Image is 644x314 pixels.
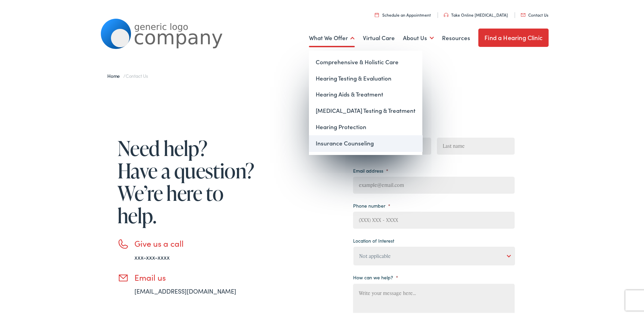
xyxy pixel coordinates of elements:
[363,24,395,49] a: Virtual Care
[107,71,148,78] span: /
[309,85,422,101] a: Hearing Aids & Treatment
[134,251,170,260] a: xxx-xxx-xxxx
[521,12,526,15] img: utility icon
[353,210,515,227] input: (XXX) XXX - XXXX
[309,24,355,49] a: What We Offer
[442,24,470,49] a: Resources
[444,11,508,16] a: Take Online [MEDICAL_DATA]
[107,71,123,78] a: Home
[134,237,257,247] h3: Give us a call
[444,12,448,16] img: utility icon
[309,118,422,134] a: Hearing Protection
[309,69,422,85] a: Hearing Testing & Evaluation
[134,285,236,294] a: [EMAIL_ADDRESS][DOMAIN_NAME]
[134,271,257,281] h3: Email us
[353,201,390,207] label: Phone number
[375,11,379,16] img: utility icon
[478,27,549,46] a: Find a Hearing Clinic
[309,101,422,118] a: [MEDICAL_DATA] Testing & Treatment
[353,273,398,279] label: How can we help?
[437,136,515,153] input: Last name
[353,175,515,192] input: example@email.com
[353,236,394,242] label: Location of Interest
[117,136,257,225] h1: Need help? Have a question? We’re here to help.
[375,11,431,16] a: Schedule an Appointment
[403,24,434,49] a: About Us
[521,11,548,16] a: Contact Us
[309,53,422,69] a: Comprehensive & Holistic Care
[309,134,422,150] a: Insurance Counseling
[353,166,388,172] label: Email address
[126,71,148,78] span: Contact Us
